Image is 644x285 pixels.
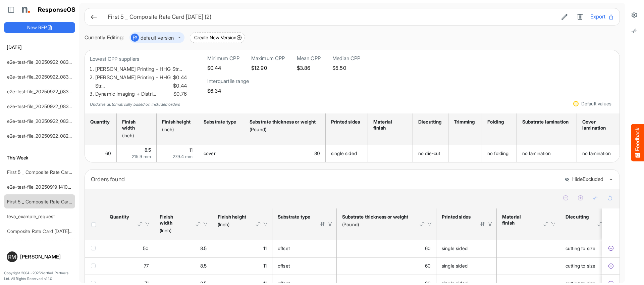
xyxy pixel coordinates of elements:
[104,257,154,275] td: 77 is template cell Column Header httpsnorthellcomontologiesmapping-rulesorderhasquantity
[278,214,311,220] div: Substrate type
[4,44,75,51] h6: [DATE]
[250,119,318,125] div: Substrate thickness or weight
[251,55,285,62] h6: Maximum CPP
[560,240,614,257] td: cutting to size is template cell Column Header httpsnorthellcomontologiesmapping-rulesmanufacturi...
[145,221,151,227] div: Filter Icon
[7,184,73,190] a: e2e-test-file_20250919_141053
[602,240,621,257] td: a650aa58-c248-4a0c-84cc-1e492456d82f is template cell Column Header
[427,221,433,227] div: Filter Icon
[85,34,124,42] div: Currently Editing:
[132,154,151,159] span: 215.9 mm
[413,145,448,162] td: no die-cut is template cell Column Header httpsnorthellcomontologiesmapping-rulesmanufacturinghas...
[582,150,611,156] span: no lamination
[250,127,318,133] div: (Pound)
[566,263,595,269] span: cutting to size
[104,240,154,257] td: 50 is template cell Column Header httpsnorthellcomontologiesmapping-rulesorderhasquantity
[108,14,554,20] h6: First 5 _ Composite Rate Card [DATE] (2)
[110,214,128,220] div: Quantity
[581,101,611,106] div: Default values
[207,88,249,94] h5: $6.34
[7,199,94,204] a: First 5 _ Composite Rate Card [DATE] (2)
[162,127,191,133] div: (Inch)
[425,245,431,251] span: 60
[157,145,198,162] td: 11 is template cell Column Header httpsnorthellcomontologiesmapping-rulesmeasurementhasfinishsize...
[566,214,588,220] div: Diecutting
[602,257,621,275] td: f2ceea1b-aace-4257-a719-5bf55f1bda94 is template cell Column Header
[204,119,236,125] div: Substrate type
[20,254,72,259] div: [PERSON_NAME]
[550,221,556,227] div: Filter Icon
[337,240,436,257] td: 60 is template cell Column Header httpsnorthellcomontologiesmapping-rulesmaterialhasmaterialthick...
[207,65,239,71] h5: $0.44
[212,240,272,257] td: 11 is template cell Column Header httpsnorthellcomontologiesmapping-rulesmeasurementhasfinishsize...
[342,222,411,228] div: (Pound)
[577,145,628,162] td: no lamination is template cell Column Header httpsnorthellcomontologiesmapping-rulesmanufacturing...
[297,65,321,71] h5: $3.86
[122,133,149,139] div: (Inch)
[331,150,357,156] span: single sided
[263,221,269,227] div: Filter Icon
[207,78,249,85] h6: Interquartile range
[212,257,272,275] td: 11 is template cell Column Header httpsnorthellcomontologiesmapping-rulesmeasurementhasfinishsize...
[144,263,149,269] span: 77
[297,55,321,62] h6: Mean CPP
[4,154,75,161] h6: This Week
[331,119,360,125] div: Printed sides
[172,90,187,98] span: $0.76
[314,150,320,156] span: 80
[631,124,644,161] button: Feedback
[337,257,436,275] td: 60 is template cell Column Header httpsnorthellcomontologiesmapping-rulesmaterialhasmaterialthick...
[7,213,55,219] a: teva_example_request
[160,228,186,234] div: (Inch)
[190,32,245,43] button: Create New Version
[95,74,187,90] li: [PERSON_NAME] Printing - HHG Str…
[4,270,75,282] p: Copyright 2004 - 2025 Northell Partners Ltd. All Rights Reserved. v 1.1.0
[590,12,614,21] button: Export
[91,175,559,184] div: Orders found
[560,257,614,275] td: cutting to size is template cell Column Header httpsnorthellcomontologiesmapping-rulesmanufacturi...
[418,150,440,156] span: no die-cut
[105,150,111,156] span: 60
[522,150,551,156] span: no lamination
[160,214,186,226] div: Finish width
[332,65,361,71] h5: $5.50
[436,240,497,257] td: single sided is template cell Column Header httpsnorthellcomontologiesmapping-rulesmanufacturingh...
[7,103,75,109] a: e2e-test-file_20250922_083137
[454,119,474,125] div: Trimming
[90,102,180,107] em: Updates automatically based on included orders
[143,245,149,251] span: 50
[272,240,337,257] td: offset is template cell Column Header httpsnorthellcomontologiesmapping-rulesmaterialhassubstrate...
[278,263,290,269] span: offset
[7,228,87,234] a: Composite Rate Card [DATE]_smaller
[436,257,497,275] td: single sided is template cell Column Header httpsnorthellcomontologiesmapping-rulesmanufacturingh...
[90,55,187,63] p: Lowest CPP suppliers
[95,90,187,98] li: Dynamic Imaging + Distri…
[487,119,509,125] div: Folding
[85,257,104,275] td: checkbox
[7,133,77,139] a: e2e-test-file_20250922_082953
[200,245,207,251] span: 8.5
[497,240,560,257] td: is template cell Column Header httpsnorthellcomontologiesmapping-rulesmanufacturinghassubstratefi...
[566,245,595,251] span: cutting to size
[172,74,187,82] span: $0.44
[448,145,482,162] td: is template cell Column Header httpsnorthellcomontologiesmapping-rulesmanufacturinghastrimmingtype
[522,119,569,125] div: Substrate lamination
[95,65,187,74] li: [PERSON_NAME] Printing - HHG Str…
[497,257,560,275] td: is template cell Column Header httpsnorthellcomontologiesmapping-rulesmanufacturinghassubstratefi...
[122,119,149,131] div: Finish width
[368,145,413,162] td: is template cell Column Header httpsnorthellcomontologiesmapping-rulesmanufacturinghassubstratefi...
[487,221,493,227] div: Filter Icon
[607,263,614,269] button: Exclude
[272,257,337,275] td: offset is template cell Column Header httpsnorthellcomontologiesmapping-rulesmaterialhassubstrate...
[565,177,603,182] button: HideExcluded
[204,150,216,156] span: cover
[173,154,193,159] span: 279.4 mm
[263,245,267,251] span: 11
[218,214,247,220] div: Finish height
[559,12,570,21] button: Edit
[8,254,16,259] span: RM
[278,245,290,251] span: offset
[342,214,411,220] div: Substrate thickness or weight
[7,169,94,175] a: First 5 _ Composite Rate Card [DATE] (2)
[326,145,368,162] td: single sided is template cell Column Header httpsnorthellcomontologiesmapping-rulesmanufacturingh...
